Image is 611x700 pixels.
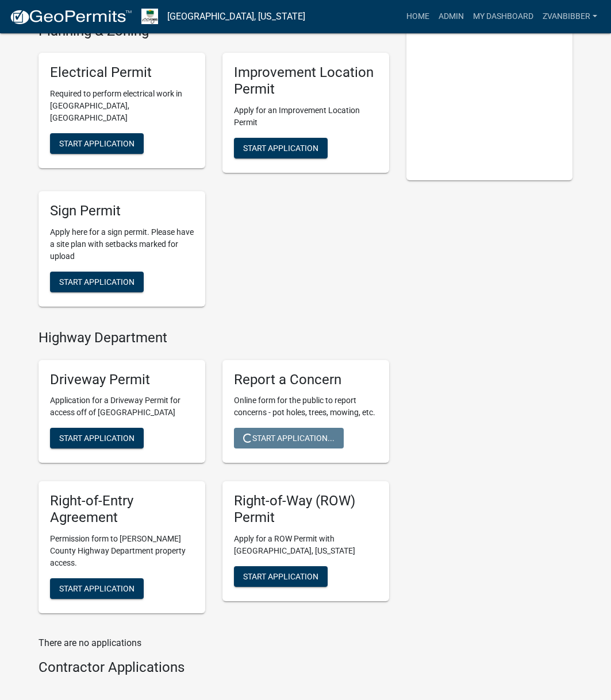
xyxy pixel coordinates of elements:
h5: Right-of-Entry Agreement [50,493,194,526]
p: Apply for an Improvement Location Permit [234,105,378,129]
span: Start Application [59,434,135,443]
a: Admin [434,6,468,28]
button: Start Application [234,138,328,158]
a: [GEOGRAPHIC_DATA], [US_STATE] [167,7,305,26]
a: Home [402,6,434,28]
span: Start Application [59,584,135,593]
p: Required to perform electrical work in [GEOGRAPHIC_DATA], [GEOGRAPHIC_DATA] [50,88,194,124]
p: There are no applications [39,636,389,650]
wm-workflow-list-section: Contractor Applications [39,659,389,680]
span: Start Application [243,572,318,581]
h5: Report a Concern [234,372,378,388]
a: zvanbibber [538,6,602,28]
p: Apply here for a sign permit. Please have a site plan with setbacks marked for upload [50,226,194,262]
h5: Driveway Permit [50,372,194,388]
p: Permission form to [PERSON_NAME] County Highway Department property access. [50,533,194,569]
h5: Sign Permit [50,203,194,219]
p: Online form for the public to report concerns - pot holes, trees, mowing, etc. [234,395,378,419]
span: Start Application... [243,434,335,443]
span: Start Application [59,277,135,286]
img: Morgan County, Indiana [141,9,158,24]
button: Start Application... [234,428,344,448]
a: My Dashboard [468,6,538,28]
p: Application for a Driveway Permit for access off of [GEOGRAPHIC_DATA] [50,395,194,419]
button: Start Application [50,272,144,292]
h5: Right-of-Way (ROW) Permit [234,493,378,526]
h4: Contractor Applications [39,659,389,676]
span: Start Application [59,139,135,148]
p: Apply for a ROW Permit with [GEOGRAPHIC_DATA], [US_STATE] [234,533,378,557]
button: Start Application [50,428,144,448]
span: Start Application [243,144,318,153]
button: Start Application [50,578,144,599]
button: Start Application [234,566,328,587]
h4: Highway Department [39,330,389,346]
h5: Improvement Location Permit [234,64,378,98]
button: Start Application [50,133,144,154]
h5: Electrical Permit [50,64,194,81]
